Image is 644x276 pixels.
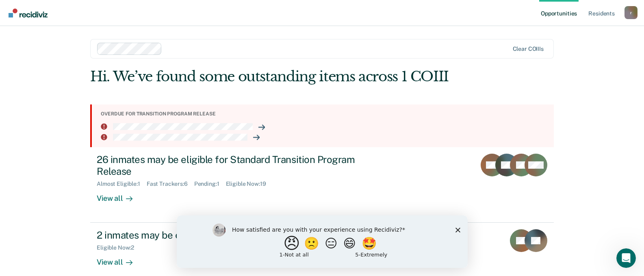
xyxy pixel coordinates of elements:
div: Hi. We’ve found some outstanding items across 1 COIII [90,68,461,85]
img: Recidiviz [9,9,48,17]
div: Fast Trackers : 6 [147,180,194,187]
div: Clear COIIIs [513,46,544,52]
div: View all [97,187,142,203]
div: Overdue for transition program release [101,111,547,117]
div: r [624,6,637,19]
div: Pending : 1 [194,180,226,187]
iframe: Intercom live chat [616,248,636,268]
button: Profile dropdown button [624,6,637,19]
div: View all [97,251,142,267]
div: Eligible Now : 2 [97,244,141,251]
div: 2 inmates may be eligible for Drug Transition Program Release [97,229,382,241]
iframe: Survey by Kim from Recidiviz [177,215,468,268]
a: 26 inmates may be eligible for Standard Transition Program ReleaseAlmost Eligible:1Fast Trackers:... [90,147,554,223]
div: 26 inmates may be eligible for Standard Transition Program Release [97,154,382,177]
div: Almost Eligible : 1 [97,180,147,187]
div: Eligible Now : 19 [226,180,273,187]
